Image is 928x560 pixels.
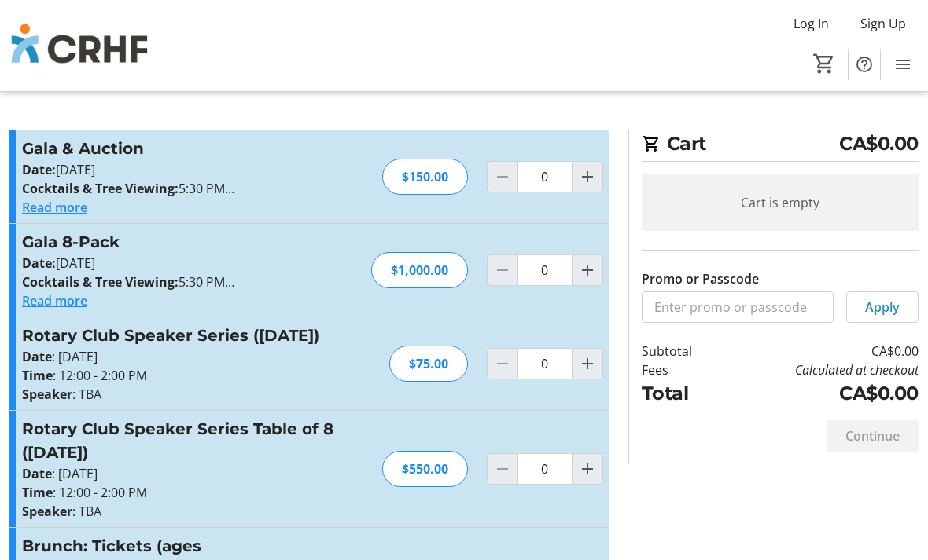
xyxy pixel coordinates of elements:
td: Fees [642,361,722,379]
p: [DATE] [22,160,363,179]
p: 5:30 PM [22,179,363,198]
h3: Gala & Auction [22,137,363,160]
td: Calculated at checkout [722,361,919,379]
label: Promo or Passcode [642,269,759,288]
div: $75.00 [389,346,468,382]
input: Rotary Club Speaker Series (Tuesday, Nov. 18) Quantity [517,348,573,379]
button: Read more [22,291,87,310]
button: Increment by one [573,454,602,484]
p: : [DATE] [22,464,363,483]
span: Apply [865,298,900,317]
button: Increment by one [573,255,602,285]
h3: Rotary Club Speaker Series Table of 8 ([DATE]) [22,417,363,464]
div: $1,000.00 [371,252,468,288]
span: CA$0.00 [839,130,919,158]
button: Sign Up [848,11,919,36]
span: Sign Up [860,14,906,33]
strong: Time [22,367,53,384]
button: Increment by one [573,349,602,379]
td: Subtotal [642,342,722,361]
p: 5:30 PM [22,273,352,291]
input: Gala 8-Pack Quantity [517,254,573,286]
strong: Date: [22,161,56,178]
strong: Speaker [22,503,72,520]
img: Chinook Regional Hospital Foundation's Logo [9,6,149,85]
strong: Time [22,484,53,501]
span: Log In [794,14,829,33]
h3: Gala 8-Pack [22,230,352,254]
button: Increment by one [573,162,602,192]
div: $550.00 [382,451,468,487]
strong: Cocktails & Tree Viewing: [22,273,179,291]
p: [DATE] [22,254,352,273]
input: Enter promo or passcode [642,291,834,323]
td: CA$0.00 [722,379,919,408]
strong: Date: [22,254,56,272]
td: CA$0.00 [722,342,919,361]
td: Total [642,379,722,408]
button: Cart [810,49,838,78]
h2: Cart [642,130,919,162]
button: Menu [887,49,919,80]
strong: Cocktails & Tree Viewing: [22,180,179,197]
button: Help [849,49,880,80]
input: Rotary Club Speaker Series Table of 8 (Tuesday, Nov. 18) Quantity [517,453,573,485]
div: Cart is empty [642,174,919,231]
p: : 12:00 - 2:00 PM [22,483,363,502]
div: $150.00 [382,159,468,195]
strong: Date [22,348,52,365]
p: : [DATE] [22,347,366,366]
p: : TBA [22,385,366,404]
p: : 12:00 - 2:00 PM [22,366,366,385]
input: Gala & Auction Quantity [517,161,573,192]
strong: Speaker [22,386,72,403]
strong: Date [22,465,52,482]
button: Read more [22,198,87,217]
button: Apply [846,291,919,323]
button: Log In [781,11,841,36]
p: : TBA [22,502,363,521]
h3: Rotary Club Speaker Series ([DATE]) [22,324,366,347]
